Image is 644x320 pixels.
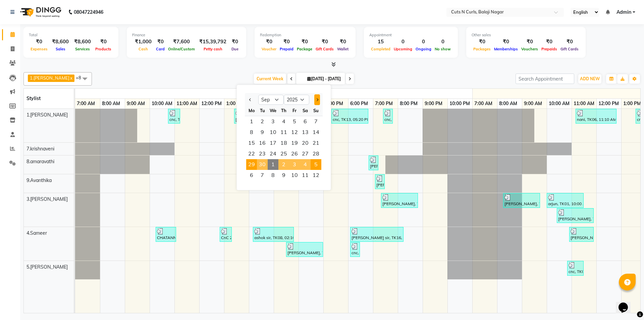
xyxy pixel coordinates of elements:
[246,116,257,127] div: Monday, September 1, 2025
[278,116,289,127] div: Thursday, September 4, 2025
[166,38,197,46] div: ₹7,600
[246,170,257,181] div: Monday, October 6, 2025
[392,38,414,46] div: 0
[278,148,289,159] span: 25
[278,105,289,116] div: Th
[278,38,295,46] div: ₹0
[268,159,278,170] span: 1
[497,99,519,108] a: 8:00 AM
[230,47,240,51] span: Due
[246,148,257,159] div: Monday, September 22, 2025
[257,127,268,138] span: 9
[268,138,278,148] div: Wednesday, September 17, 2025
[369,32,452,38] div: Appointment
[492,38,520,46] div: ₹0
[311,116,321,127] div: Sunday, September 7, 2025
[311,105,321,116] div: Su
[26,146,54,152] span: 7.krishnaveni
[472,47,492,51] span: Packages
[289,138,300,148] div: Friday, September 19, 2025
[268,116,278,127] span: 3
[314,38,335,46] div: ₹0
[257,170,268,181] span: 7
[248,94,253,105] button: Previous month
[278,116,289,127] span: 4
[76,75,86,80] span: +8
[254,228,293,241] div: ashok sir, TK08, 02:10 PM-03:50 PM, men hair cut (₹300),Trimming (₹100)
[622,99,643,108] a: 1:00 PM
[314,94,320,105] button: Next month
[257,116,268,127] div: Tuesday, September 2, 2025
[94,38,113,46] div: ₹0
[382,194,417,207] div: [PERSON_NAME], TK18, 07:20 PM-08:50 PM, men hair cut (₹300)
[335,38,350,46] div: ₹0
[547,99,571,108] a: 10:00 AM
[268,148,278,159] div: Wednesday, September 24, 2025
[257,138,268,148] div: Tuesday, September 16, 2025
[311,170,321,181] span: 12
[289,138,300,148] span: 19
[522,99,544,108] a: 9:00 AM
[30,75,69,81] span: 1.[PERSON_NAME]
[278,148,289,159] div: Thursday, September 25, 2025
[254,74,286,84] span: Current Week
[257,138,268,148] span: 16
[175,99,199,108] a: 11:00 AM
[300,159,311,170] span: 4
[311,127,321,138] span: 14
[278,127,289,138] span: 11
[540,38,559,46] div: ₹0
[29,47,49,51] span: Expenses
[300,116,311,127] span: 6
[311,138,321,148] span: 21
[369,156,378,169] div: [PERSON_NAME], TK14, 06:50 PM-07:05 PM, Eye browes (₹50)
[229,38,241,46] div: ₹0
[26,264,68,270] span: 5.[PERSON_NAME]
[597,99,621,108] a: 12:00 PM
[576,110,616,123] div: nani, TK06, 11:10 AM-12:50 PM, men hair cut (₹300),Trimming (₹100)
[300,116,311,127] div: Saturday, September 6, 2025
[257,148,268,159] div: Tuesday, September 23, 2025
[572,99,596,108] a: 11:00 AM
[246,127,257,138] span: 8
[246,159,257,170] div: Monday, September 29, 2025
[73,47,92,51] span: Services
[295,47,314,51] span: Package
[154,47,166,51] span: Card
[132,38,154,46] div: ₹1,000
[278,159,289,170] div: Thursday, October 2, 2025
[580,76,600,81] span: ADD NEW
[433,38,452,46] div: 0
[257,105,268,116] div: Tu
[311,127,321,138] div: Sunday, September 14, 2025
[300,148,311,159] span: 27
[235,110,275,123] div: [PERSON_NAME], TK05, 01:25 PM-03:05 PM, men hair cut (₹300),Trimming (₹100)
[311,159,321,170] div: Sunday, October 5, 2025
[324,99,345,108] a: 5:00 PM
[306,76,342,81] span: [DATE] - [DATE]
[289,159,300,170] span: 3
[568,262,583,275] div: cnc, TK02, 10:50 AM-11:30 AM, HairWash+Mask+BlowDry Setting (₹600)
[54,47,67,51] span: Sales
[300,138,311,148] span: 20
[369,38,392,46] div: 15
[26,158,54,165] span: 8.amaravathi
[300,170,311,181] div: Saturday, October 11, 2025
[540,47,559,51] span: Prepaids
[74,3,103,21] b: 08047224946
[547,194,583,207] div: arjun, TK01, 10:00 AM-11:30 AM, men hair cut (₹300)
[369,47,392,51] span: Completed
[392,47,414,51] span: Upcoming
[289,159,300,170] div: Friday, October 3, 2025
[268,105,278,116] div: We
[311,159,321,170] span: 5
[348,99,370,108] a: 6:00 PM
[289,170,300,181] span: 10
[132,32,241,38] div: Finance
[311,116,321,127] span: 7
[398,99,419,108] a: 8:00 PM
[278,47,295,51] span: Prepaid
[384,110,392,123] div: cnc, TK15, 07:25 PM-07:40 PM, Eye browes (₹50)
[570,228,593,241] div: [PERSON_NAME], TK04, 10:55 AM-11:55 AM, Hydra-basic (₹3000)
[169,110,179,123] div: cnc, TK02, 10:45 AM-11:15 AM, Head massage [DEMOGRAPHIC_DATA] (₹250)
